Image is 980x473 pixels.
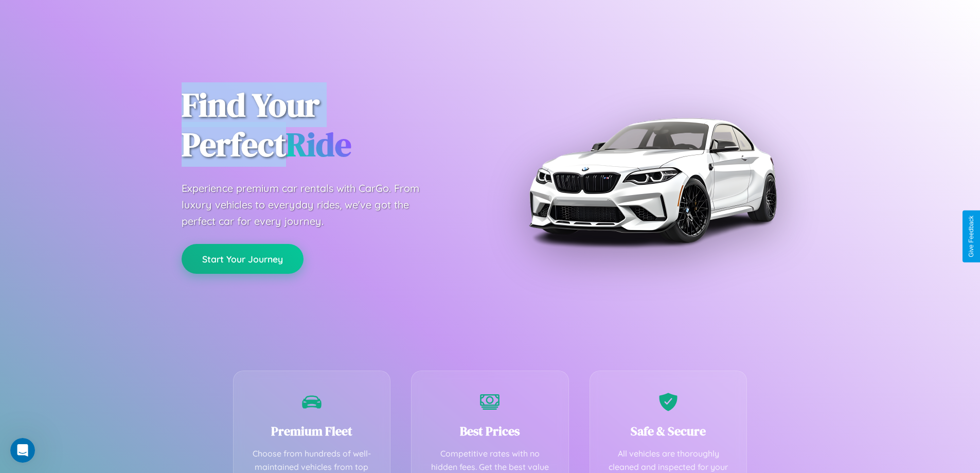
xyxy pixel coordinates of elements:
div: Give Feedback [968,216,975,257]
h3: Premium Fleet [249,423,375,440]
h3: Best Prices [427,423,553,440]
p: Experience premium car rentals with CarGo. From luxury vehicles to everyday rides, we've got the ... [182,180,439,230]
h1: Find Your Perfect [182,85,475,165]
h3: Safe & Secure [605,423,732,440]
img: Premium BMW car rental vehicle [524,51,781,309]
button: Start Your Journey [182,244,304,274]
iframe: Intercom live chat [10,438,35,463]
span: Ride [286,122,351,167]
